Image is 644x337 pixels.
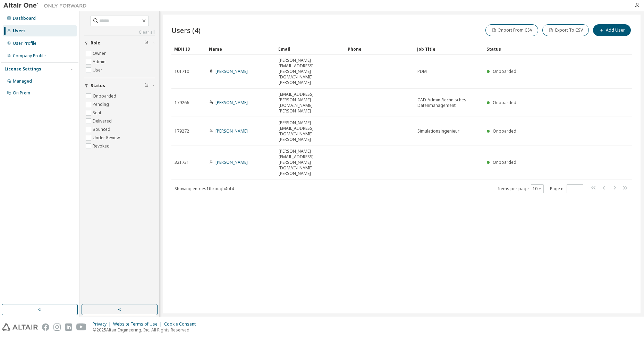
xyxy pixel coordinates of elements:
span: CAD-Admin /technisches Datenmanagement [417,97,481,108]
label: User [93,66,104,74]
img: facebook.svg [42,323,49,331]
div: Privacy [93,321,113,327]
span: Clear filter [144,40,149,46]
label: Under Review [93,134,121,142]
div: Company Profile [13,53,46,59]
div: Status [486,43,596,54]
button: 10 [533,186,542,192]
label: Bounced [93,125,112,134]
img: altair_logo.svg [2,323,38,331]
div: User Profile [13,41,36,46]
span: Page n. [550,184,583,193]
button: Role [84,35,155,51]
span: [PERSON_NAME][EMAIL_ADDRESS][PERSON_NAME][DOMAIN_NAME][PERSON_NAME] [279,58,342,85]
img: linkedin.svg [65,323,72,331]
span: [PERSON_NAME][EMAIL_ADDRESS][PERSON_NAME][DOMAIN_NAME][PERSON_NAME] [279,149,342,176]
span: Showing entries 1 through 4 of 4 [175,186,234,192]
span: 101710 [175,69,189,74]
div: Job Title [417,43,481,54]
label: Revoked [93,142,111,150]
span: [EMAIL_ADDRESS][PERSON_NAME][DOMAIN_NAME][PERSON_NAME] [279,92,342,114]
span: 321731 [175,160,189,165]
label: Owner [93,49,107,58]
button: Status [84,78,155,93]
div: Name [209,43,273,54]
div: Website Terms of Use [113,321,164,327]
label: Delivered [93,117,113,125]
div: Dashboard [13,16,36,21]
span: Onboarded [493,100,516,106]
span: Clear filter [144,83,149,89]
span: Simulationsingenieur [417,128,459,134]
div: MDH ID [174,43,203,54]
a: Clear all [84,30,155,35]
span: Status [91,83,105,89]
div: Phone [348,43,412,54]
div: Email [278,43,342,54]
label: Pending [93,100,110,109]
span: Onboarded [493,68,516,74]
div: On Prem [13,90,30,96]
img: instagram.svg [53,323,61,331]
span: 179272 [175,128,189,134]
div: Users [13,28,26,34]
a: [PERSON_NAME] [215,100,248,106]
img: Altair One [3,2,90,9]
a: [PERSON_NAME] [215,128,248,134]
div: License Settings [5,66,41,72]
span: [PERSON_NAME][EMAIL_ADDRESS][DOMAIN_NAME][PERSON_NAME] [279,120,342,142]
button: Export To CSV [542,24,589,36]
button: Import From CSV [485,24,538,36]
div: Cookie Consent [164,321,200,327]
img: youtube.svg [76,323,86,331]
span: PDM [417,69,427,74]
span: Items per page [498,184,544,193]
span: 179266 [175,100,189,106]
span: Role [91,40,100,46]
label: Onboarded [93,92,118,100]
span: Onboarded [493,159,516,165]
span: Users (4) [171,25,201,35]
a: [PERSON_NAME] [215,68,248,74]
span: Onboarded [493,128,516,134]
label: Sent [93,109,103,117]
div: Managed [13,78,32,84]
label: Admin [93,58,107,66]
button: Add User [593,24,631,36]
a: [PERSON_NAME] [215,159,248,165]
p: © 2025 Altair Engineering, Inc. All Rights Reserved. [93,327,200,333]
